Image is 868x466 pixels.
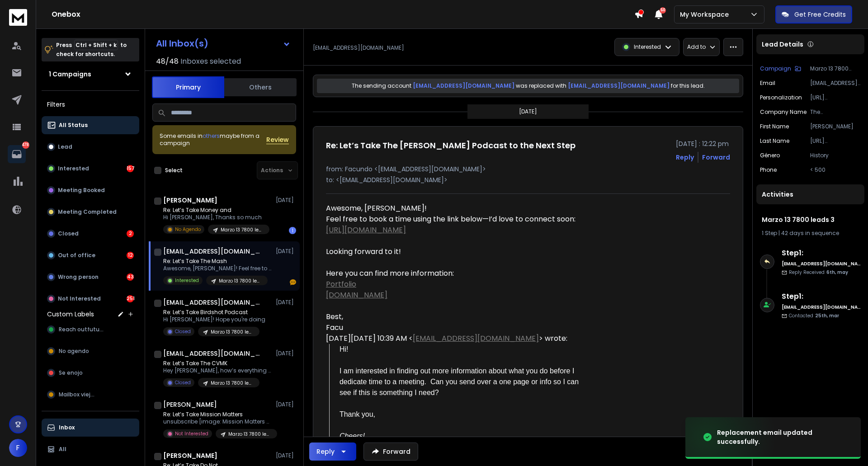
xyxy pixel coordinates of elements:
p: Re: Let’s Take The Mash [163,258,272,265]
p: Re: Let’s Take Birdshot Podcast [163,309,265,316]
p: Personalization [760,94,802,101]
p: Closed [58,230,79,237]
h3: Filters [42,98,139,111]
button: F [9,439,27,457]
p: Add to [687,43,706,51]
div: Looking forward to it! [326,246,590,257]
span: [EMAIL_ADDRESS][DOMAIN_NAME] [568,82,670,89]
h6: [EMAIL_ADDRESS][DOMAIN_NAME] [782,260,861,267]
div: Replacement email updated successfully. [717,428,850,446]
div: Facu [326,322,590,333]
p: History [810,152,861,159]
h3: Custom Labels [47,310,94,319]
div: Feel free to book a time using the link below—I’d love to connect soon: [326,214,590,225]
p: Interested [634,43,661,51]
p: Re: Let’s Take Money and [163,207,269,214]
div: Awesome, [PERSON_NAME]! [326,203,590,214]
p: Marzo 13 7800 leads 3 [810,65,861,72]
p: Re: Let’s Take Mission Matters [163,411,272,418]
div: Best, [326,311,590,322]
p: [DATE] [276,350,296,357]
span: Reach outfuture [59,326,104,333]
button: Lead [42,138,139,156]
p: Press to check for shortcuts. [56,41,127,59]
button: Primary [152,76,224,98]
h1: [PERSON_NAME] [163,196,217,205]
p: The [PERSON_NAME] Podcast [810,108,861,116]
button: No agendo [42,342,139,360]
div: 12 [127,252,134,259]
p: Marzo 13 7800 leads 3 [219,278,262,284]
button: Review [266,135,289,144]
p: Email [760,80,775,87]
button: Not Interested251 [42,290,139,308]
div: 157 [127,165,134,172]
img: logo [9,9,27,26]
button: Inbox [42,419,139,437]
p: [DATE] [276,248,296,255]
p: [DATE] : 12:22 pm [676,139,730,148]
div: 2 [127,230,134,237]
h6: Step 1 : [782,248,861,259]
h1: [EMAIL_ADDRESS][DOMAIN_NAME] [163,298,263,307]
p: 478 [22,141,29,149]
h6: Step 1 : [782,291,861,302]
h6: [EMAIL_ADDRESS][DOMAIN_NAME] [782,304,861,311]
p: Hi [PERSON_NAME], Thanks so much [163,214,269,221]
button: Out of office12 [42,246,139,264]
button: Campaign [760,65,801,72]
span: [EMAIL_ADDRESS][DOMAIN_NAME] [413,82,514,89]
a: [DOMAIN_NAME] [326,290,387,300]
div: Activities [756,184,864,204]
a: [URL][DOMAIN_NAME] [326,225,406,235]
h1: [EMAIL_ADDRESS][DOMAIN_NAME] [163,247,263,256]
p: Closed [175,379,191,386]
button: Wrong person43 [42,268,139,286]
p: My Workspace [680,10,732,19]
h1: Re: Let’s Take The [PERSON_NAME] Podcast to the Next Step [326,139,576,152]
button: All Status [42,116,139,134]
button: Closed2 [42,225,139,243]
div: [DATE][DATE] 10:39 AM < > wrote: [326,333,590,344]
a: Portfolio [326,279,356,289]
div: Thank you, [340,409,590,420]
p: Marzo 13 7800 leads 3 [211,329,254,335]
div: I am interested in finding out more information about what you do before I dedicate time to a mee... [340,366,590,398]
h1: [PERSON_NAME] [163,451,217,460]
p: Meeting Booked [58,187,105,194]
p: [URL][DOMAIN_NAME] [810,137,861,145]
button: Se enojo [42,364,139,382]
p: Interested [175,277,199,284]
div: | [762,230,859,237]
p: Last Name [760,137,789,145]
p: Get Free Credits [794,10,846,19]
span: Ctrl + Shift + k [74,40,118,50]
p: Lead Details [762,40,803,49]
div: Hi! [340,344,590,355]
p: Meeting Completed [58,208,117,216]
button: Interested157 [42,160,139,178]
button: Mailbox viejos [42,386,139,404]
em: Cheers! [340,432,365,440]
p: [DATE] [519,108,537,115]
p: First Name [760,123,789,130]
p: Out of office [58,252,95,259]
button: Meeting Completed [42,203,139,221]
a: 478 [8,145,26,163]
p: Closed [175,328,191,335]
h3: Inboxes selected [180,56,241,67]
p: Marzo 13 7800 leads 3 [221,226,264,233]
p: Marzo 13 7800 leads [211,380,254,386]
span: Mailbox viejos [59,391,97,398]
p: unsubscribe [image: Mission Matters Media] [163,418,272,425]
h1: 1 Campaigns [49,70,91,79]
p: The sending account was replaced with for this lead. [352,82,705,89]
p: [PERSON_NAME] [810,123,861,130]
p: [URL][DOMAIN_NAME] [810,94,861,101]
h1: [EMAIL_ADDRESS][DOMAIN_NAME] [163,349,263,358]
span: Se enojo [59,369,83,377]
span: 1 Step [762,229,777,237]
p: [DATE] [276,197,296,204]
